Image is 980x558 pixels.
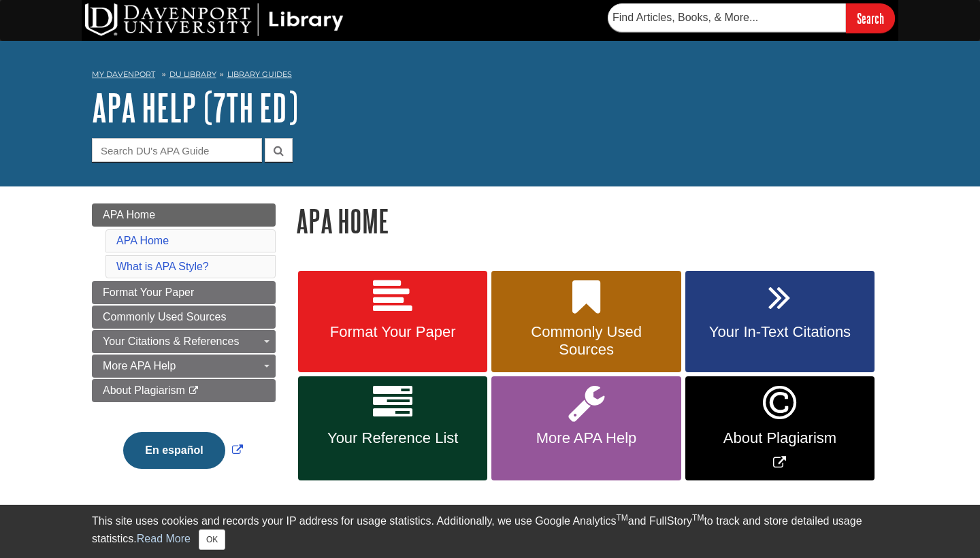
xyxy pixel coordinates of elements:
span: Commonly Used Sources [502,323,670,359]
a: APA Home [116,235,169,246]
a: Commonly Used Sources [92,306,276,329]
sup: TM [692,513,704,523]
span: APA Home [103,209,155,220]
a: Your Reference List [298,376,487,480]
div: This site uses cookies and records your IP address for usage statistics. Additionally, we use Goo... [92,513,888,550]
span: Commonly Used Sources [103,311,226,323]
input: Find Articles, Books, & More... [608,3,846,32]
a: More APA Help [491,376,681,480]
span: More APA Help [103,360,176,372]
a: APA Help (7th Ed) [92,86,298,129]
a: Link opens in new window [685,376,875,480]
a: Your Citations & References [92,330,276,353]
a: Library Guides [227,69,292,79]
span: Format Your Paper [308,323,477,341]
a: More APA Help [92,355,276,378]
input: Search DU's APA Guide [92,138,262,162]
img: DU Library [85,3,344,36]
a: APA Home [92,203,276,227]
i: This link opens in a new window [188,387,199,395]
span: More APA Help [502,429,670,447]
a: Your In-Text Citations [685,271,875,373]
form: Searches DU Library's articles, books, and more [608,3,895,33]
a: Format Your Paper [92,281,276,304]
a: Link opens in new window [120,444,246,456]
button: En español [123,432,225,469]
span: Format Your Paper [103,286,194,298]
span: About Plagiarism [696,429,864,447]
a: Format Your Paper [298,271,487,373]
h1: APA Home [296,203,888,238]
sup: TM [616,513,627,523]
span: Your Citations & References [103,335,239,347]
div: Guide Page Menu [92,203,276,492]
span: Your Reference List [308,429,477,447]
a: Commonly Used Sources [491,271,681,373]
button: Close [199,529,225,550]
input: Search [846,3,895,33]
a: About Plagiarism [92,379,276,402]
a: My Davenport [92,69,155,80]
nav: breadcrumb [92,65,888,87]
a: What is APA Style? [116,261,209,272]
a: Read More [137,533,191,544]
span: Your In-Text Citations [696,323,864,341]
a: DU Library [169,69,216,79]
span: About Plagiarism [103,384,185,396]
